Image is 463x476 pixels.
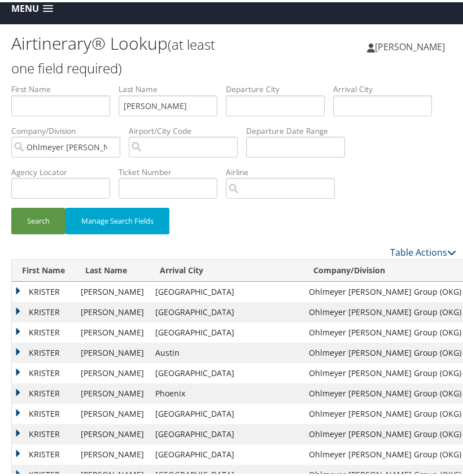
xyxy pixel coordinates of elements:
td: [PERSON_NAME] [75,320,150,340]
td: [PERSON_NAME] [75,340,150,361]
td: Phoenix [150,381,303,401]
td: KRISTER [12,300,75,320]
td: [PERSON_NAME] [75,300,150,320]
td: KRISTER [12,280,75,300]
label: Airline [226,164,343,176]
td: [GEOGRAPHIC_DATA] [150,401,303,422]
td: Austin [150,340,303,361]
td: KRISTER [12,361,75,381]
a: [PERSON_NAME] [367,28,456,62]
td: [PERSON_NAME] [75,442,150,462]
th: Arrival City: activate to sort column ascending [150,257,303,280]
button: Manage Search Fields [65,206,169,232]
label: Airport/City Code [129,123,246,134]
td: KRISTER [12,340,75,361]
td: [GEOGRAPHIC_DATA] [150,280,303,300]
button: Search [11,206,65,232]
h1: Airtinerary® Lookup [11,29,234,77]
label: Ticket Number [119,164,226,176]
td: [PERSON_NAME] [75,401,150,422]
td: [GEOGRAPHIC_DATA] [150,422,303,442]
td: [GEOGRAPHIC_DATA] [150,300,303,320]
label: Departure City [226,81,333,93]
td: KRISTER [12,422,75,442]
label: Departure Date Range [246,123,353,134]
td: [PERSON_NAME] [75,381,150,401]
label: Agency Locator [11,164,119,176]
label: First Name [11,81,119,93]
a: Table Actions [390,244,456,256]
label: Arrival City [333,81,440,93]
label: Last Name [119,81,226,93]
span: [PERSON_NAME] [375,38,445,51]
td: [PERSON_NAME] [75,361,150,381]
th: First Name: activate to sort column ascending [12,257,75,280]
td: KRISTER [12,320,75,340]
td: [PERSON_NAME] [75,422,150,442]
td: [GEOGRAPHIC_DATA] [150,442,303,462]
td: KRISTER [12,381,75,401]
span: Menu [11,1,39,12]
td: [PERSON_NAME] [75,280,150,300]
td: KRISTER [12,442,75,462]
td: [GEOGRAPHIC_DATA] [150,320,303,340]
th: Last Name: activate to sort column ascending [75,257,150,280]
td: KRISTER [12,401,75,422]
label: Company/Division [11,123,129,134]
td: [GEOGRAPHIC_DATA] [150,361,303,381]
